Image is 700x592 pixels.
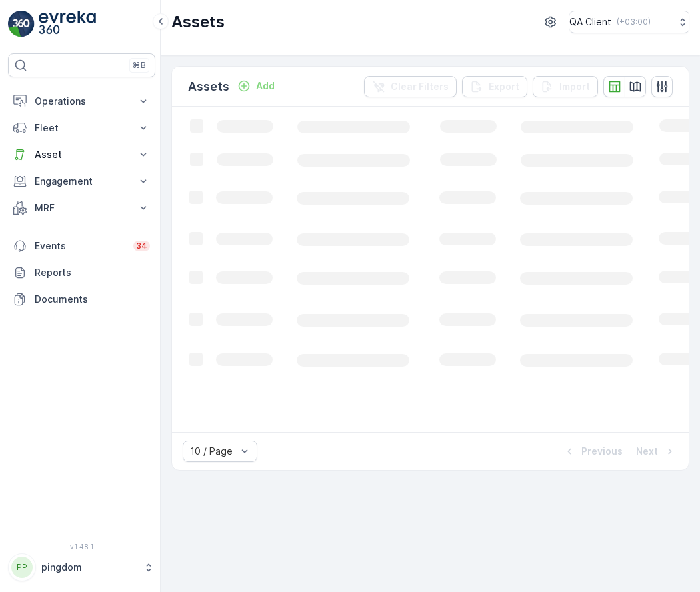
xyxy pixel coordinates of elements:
[8,259,155,286] a: Reports
[188,77,229,96] p: Assets
[8,195,155,221] button: MRF
[364,76,457,97] button: Clear Filters
[256,79,275,93] p: Add
[462,76,527,97] button: Export
[533,76,598,97] button: Import
[617,17,651,27] p: ( +03:00 )
[559,80,590,93] p: Import
[8,11,35,37] img: logo
[35,239,125,253] p: Events
[569,15,611,29] p: QA Client
[35,95,129,108] p: Operations
[581,445,623,458] p: Previous
[489,80,519,93] p: Export
[11,557,33,578] div: PP
[8,88,155,115] button: Operations
[8,115,155,141] button: Fleet
[561,443,624,459] button: Previous
[35,175,129,188] p: Engagement
[171,11,225,33] p: Assets
[39,11,96,37] img: logo_light-DOdMpM7g.png
[391,80,449,93] p: Clear Filters
[8,141,155,168] button: Asset
[41,561,137,574] p: pingdom
[35,266,150,279] p: Reports
[635,443,678,459] button: Next
[8,168,155,195] button: Engagement
[35,148,129,161] p: Asset
[133,60,146,71] p: ⌘B
[8,286,155,313] a: Documents
[35,293,150,306] p: Documents
[35,121,129,135] p: Fleet
[8,553,155,581] button: PPpingdom
[636,445,658,458] p: Next
[8,233,155,259] a: Events34
[569,11,689,33] button: QA Client(+03:00)
[136,241,147,251] p: 34
[232,78,280,94] button: Add
[8,543,155,551] span: v 1.48.1
[35,201,129,215] p: MRF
